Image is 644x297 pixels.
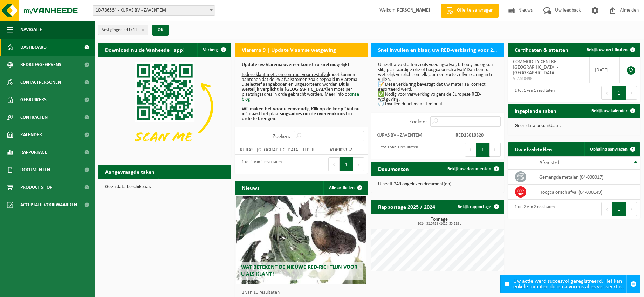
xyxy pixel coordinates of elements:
span: Afvalstof [539,160,559,166]
td: KURAS BV - ZAVENTEM [371,130,450,140]
span: Product Shop [20,179,52,196]
h2: Snel invullen en klaar, uw RED-verklaring voor 2025 [371,43,504,56]
span: 2024: 32,378 t - 2025: 53,818 t [375,222,504,226]
div: 1 tot 2 van 2 resultaten [511,201,555,217]
span: Rapportage [20,144,47,161]
a: Bekijk uw kalender [586,104,640,118]
a: Ophaling aanvragen [584,142,640,156]
h2: Rapportage 2025 / 2024 [371,200,442,213]
td: [DATE] [590,57,620,83]
span: VLA610498 [513,76,584,82]
span: Wat betekent de nieuwe RED-richtlijn voor u als klant? [241,264,357,277]
span: Kalender [20,126,42,144]
p: Geen data beschikbaar. [105,185,224,189]
span: Contracten [20,109,48,126]
h2: Nieuws [235,181,266,194]
h2: Certificaten & attesten [508,43,575,56]
h3: Tonnage [375,217,504,226]
a: Bekijk rapportage [452,200,503,214]
div: 1 tot 1 van 1 resultaten [511,85,555,101]
button: Previous [601,202,612,216]
span: Navigatie [20,21,42,39]
span: Bekijk uw certificaten [587,48,628,52]
span: COMMODITY CENTRE [GEOGRAPHIC_DATA] - [GEOGRAPHIC_DATA] [513,59,558,76]
span: Ophaling aanvragen [590,147,628,152]
h2: Vlarema 9 | Update Vlaamse wetgeving [235,43,343,56]
span: Verberg [203,48,218,52]
h2: Download nu de Vanheede+ app! [98,43,192,56]
button: Previous [601,86,612,100]
span: Bedrijfsgegevens [20,56,61,74]
button: 1 [612,86,626,100]
label: Zoeken: [273,134,290,139]
span: Acceptatievoorwaarden [20,196,77,214]
button: OK [152,25,169,36]
p: U heeft 249 ongelezen document(en). [378,182,497,187]
button: Previous [328,157,340,171]
span: Bekijk uw kalender [591,109,628,113]
p: U heeft afvalstoffen zoals voedingsafval, b-hout, biologisch slib, plantaardige olie of hoogcalor... [378,63,497,107]
a: Wat betekent de nieuwe RED-richtlijn voor u als klant? [236,196,366,284]
button: Previous [465,143,476,157]
h2: Documenten [371,162,416,175]
img: Download de VHEPlus App [98,57,231,157]
button: 1 [612,202,626,216]
h2: Ingeplande taken [508,104,563,117]
b: Update uw Vlarema overeenkomst zo snel mogelijk! [242,62,349,68]
span: Vestigingen [102,25,139,35]
a: Offerte aanvragen [441,4,499,18]
button: Next [626,86,637,100]
button: Next [353,157,364,171]
u: Iedere klant met een contract voor restafval [242,72,329,77]
strong: VLA903357 [330,147,352,153]
a: Alle artikelen [323,181,367,195]
span: Dashboard [20,39,47,56]
count: (41/41) [124,28,139,32]
span: 10-736564 - KURAS BV - ZAVENTEM [93,5,215,16]
a: Bekijk uw documenten [442,162,503,176]
span: Documenten [20,161,50,179]
a: onze blog. [242,92,359,102]
b: Klik op de knop "Vul nu in" naast het plaatsingsadres om de overeenkomst in orde te brengen. [242,106,360,122]
h2: Uw afvalstoffen [508,142,559,156]
span: Contactpersonen [20,74,61,91]
p: Geen data beschikbaar. [515,124,634,129]
span: 10-736564 - KURAS BV - ZAVENTEM [93,6,215,15]
strong: [PERSON_NAME] [395,8,430,13]
a: Bekijk uw certificaten [581,43,640,57]
h2: Aangevraagde taken [98,165,162,178]
button: Next [490,143,501,157]
p: moet kunnen aantonen dat de 29 afvalstromen zoals bepaald in Vlarema 9 selectief aangeboden en ui... [242,63,361,122]
div: Uw actie werd succesvol geregistreerd. Het kan enkele minuten duren alvorens alles verwerkt is. [513,275,626,293]
div: 1 tot 1 van 1 resultaten [238,157,282,172]
button: Next [626,202,637,216]
td: hoogcalorisch afval (04-000149) [534,185,640,200]
button: Vestigingen(41/41) [98,25,148,35]
u: Wij maken het voor u eenvoudig. [242,106,311,112]
span: Bekijk uw documenten [447,167,491,171]
button: Verberg [197,43,231,57]
span: Offerte aanvragen [455,7,495,14]
label: Zoeken: [409,119,427,125]
div: 1 tot 1 van 1 resultaten [375,142,418,157]
p: 1 van 10 resultaten [242,290,364,295]
span: Gebruikers [20,91,47,109]
b: Dit is wettelijk verplicht in [GEOGRAPHIC_DATA] [242,82,349,92]
strong: RED25010320 [455,133,484,138]
td: gemengde metalen (04-000017) [534,170,640,185]
button: 1 [476,143,490,157]
button: 1 [340,157,353,171]
td: KURAS - [GEOGRAPHIC_DATA] - IEPER [235,145,324,155]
